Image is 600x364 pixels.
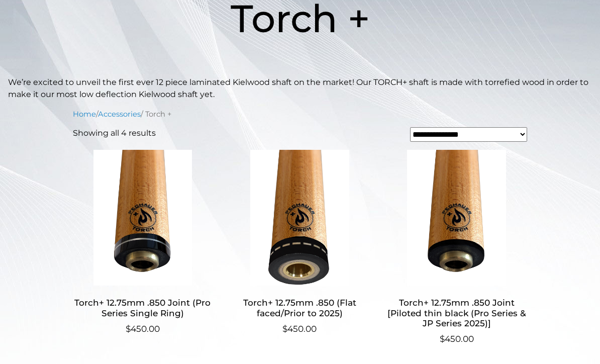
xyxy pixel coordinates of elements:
[73,294,213,323] h2: Torch+ 12.75mm .850 Joint (Pro Series Single Ring)
[387,294,527,333] h2: Torch+ 12.75mm .850 Joint [Piloted thin black (Pro Series & JP Series 2025)]
[8,76,592,101] p: We’re excited to unveil the first ever 12 piece laminated Kielwood shaft on the market! Our TORCH...
[73,109,527,120] nav: Breadcrumb
[440,334,445,344] span: $
[126,324,131,334] span: $
[387,150,527,346] a: Torch+ 12.75mm .850 Joint [Piloted thin black (Pro Series & JP Series 2025)] $450.00
[73,150,213,335] a: Torch+ 12.75mm .850 Joint (Pro Series Single Ring) $450.00
[73,127,156,139] p: Showing all 4 results
[230,150,369,286] img: Torch+ 12.75mm .850 (Flat faced/Prior to 2025)
[282,324,287,334] span: $
[230,150,369,335] a: Torch+ 12.75mm .850 (Flat faced/Prior to 2025) $450.00
[126,324,160,334] bdi: 450.00
[98,110,141,119] a: Accessories
[73,150,213,286] img: Torch+ 12.75mm .850 Joint (Pro Series Single Ring)
[387,150,527,286] img: Torch+ 12.75mm .850 Joint [Piloted thin black (Pro Series & JP Series 2025)]
[73,110,96,119] a: Home
[440,334,474,344] bdi: 450.00
[230,294,369,323] h2: Torch+ 12.75mm .850 (Flat faced/Prior to 2025)
[282,324,317,334] bdi: 450.00
[410,127,527,142] select: Shop order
